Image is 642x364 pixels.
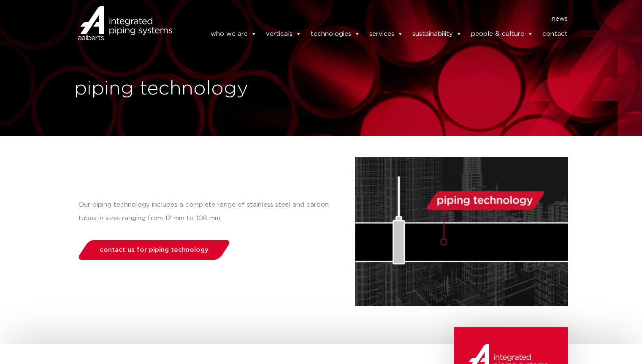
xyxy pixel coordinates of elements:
a: verticals [266,26,301,43]
h1: piping technology [74,75,317,102]
a: contact [542,26,568,43]
a: sustainability [412,26,462,43]
a: news [552,12,568,26]
p: Our piping technology includes a complete range of stainless steel and carbon tubes in sizes rang... [79,198,338,225]
nav: Menu [185,12,568,26]
span: contact us for piping technology [100,247,209,253]
a: people & culture [471,26,533,43]
a: who we are [211,26,257,43]
a: contact us for piping technology [76,240,232,260]
a: technologies [311,26,360,43]
a: services [369,26,403,43]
